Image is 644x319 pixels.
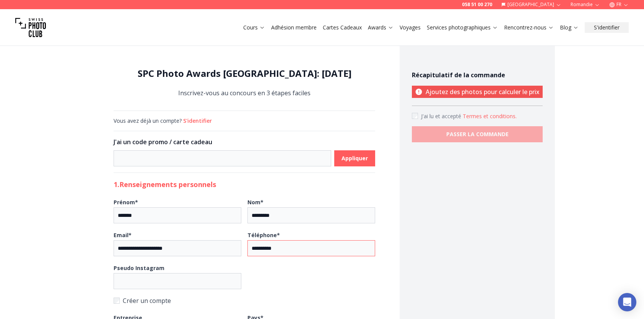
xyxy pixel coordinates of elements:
[323,24,362,31] a: Cartes Cadeaux
[243,24,265,31] a: Cours
[114,199,138,206] b: Prénom *
[271,24,317,31] a: Adhésion membre
[421,112,463,120] span: J'ai lu et accepté
[397,22,424,33] button: Voyages
[462,2,492,8] a: 058 51 00 270
[114,137,375,146] h3: J'ai un code promo / carte cadeau
[114,67,375,98] div: Inscrivez-vous au concours en 3 étapes faciles
[504,24,554,31] a: Rencontrez-nous
[412,113,418,119] input: Accept terms
[427,24,498,31] a: Services photographiques
[501,22,557,33] button: Rencontrez-nous
[365,22,397,33] button: Awards
[114,295,375,306] label: Créer un compte
[114,117,375,125] div: Vous avez déjà un compte?
[463,112,517,120] button: Accept termsJ'ai lu et accepté
[15,12,46,43] img: Swiss photo club
[268,22,320,33] button: Adhésion membre
[114,298,120,304] input: Créer un compte
[114,207,241,223] input: Prénom*
[114,273,241,289] input: Pseudo Instagram
[320,22,365,33] button: Cartes Cadeaux
[114,240,241,256] input: Email*
[446,130,509,138] b: PASSER LA COMMANDE
[334,150,375,166] button: Appliquer
[247,231,280,239] b: Téléphone *
[618,293,636,311] div: Open Intercom Messenger
[557,22,582,33] button: Blog
[114,231,132,239] b: Email *
[183,117,212,125] button: S'identifier
[247,199,263,206] b: Nom *
[560,24,579,31] a: Blog
[412,86,543,98] p: Ajoutez des photos pour calculer le prix
[114,179,375,190] h2: 1. Renseignements personnels
[585,22,629,33] button: S'identifier
[114,264,164,272] b: Pseudo Instagram
[412,126,543,142] button: PASSER LA COMMANDE
[424,22,501,33] button: Services photographiques
[247,240,375,256] input: Téléphone*
[114,67,375,80] h1: SPC Photo Awards [GEOGRAPHIC_DATA]: [DATE]
[342,155,368,162] b: Appliquer
[368,24,394,31] a: Awards
[400,24,421,31] a: Voyages
[240,22,268,33] button: Cours
[412,70,543,80] h4: Récapitulatif de la commande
